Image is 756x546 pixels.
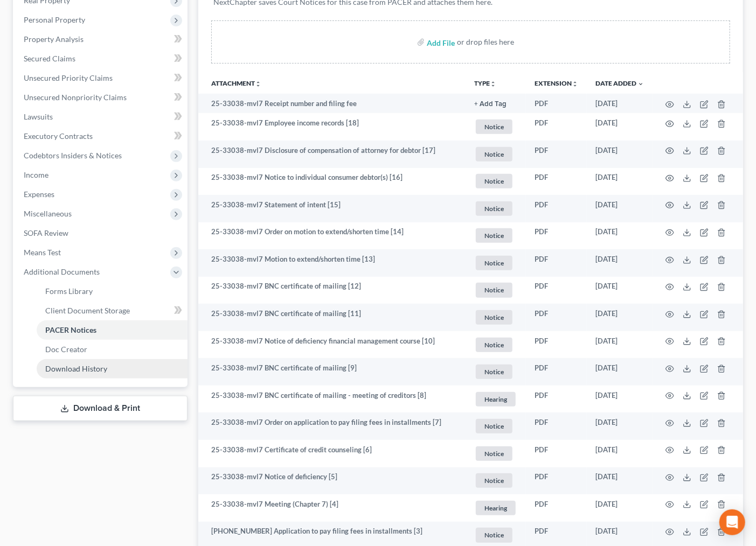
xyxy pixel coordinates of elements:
div: Open Intercom Messenger [719,509,745,535]
span: Property Analysis [24,34,84,44]
span: Unsecured Nonpriority Claims [24,93,127,102]
td: 25-33038-mvl7 Receipt number and filing fee [198,94,466,113]
a: Notice [474,336,517,354]
td: 25-33038-mvl7 Certificate of credit counseling [6] [198,440,466,467]
button: TYPEunfold_more [474,80,496,87]
td: PDF [526,467,587,495]
span: Codebtors Insiders & Notices [24,151,122,160]
td: PDF [526,440,587,467]
td: 25-33038-mvl7 BNC certificate of mailing [9] [198,358,466,386]
td: PDF [526,358,587,386]
a: Notice [474,309,517,326]
a: + Add Tag [474,99,517,109]
span: Forms Library [45,286,93,296]
a: Notice [474,172,517,190]
td: PDF [526,277,587,304]
a: SOFA Review [15,223,188,243]
span: Notice [476,147,512,162]
td: [DATE] [587,277,653,304]
span: Notice [476,528,512,542]
td: 25-33038-mvl7 Order on application to pay filing fees in installments [7] [198,412,466,440]
span: Unsecured Priority Claims [24,73,113,82]
td: PDF [526,386,587,413]
td: PDF [526,141,587,168]
a: Notice [474,472,517,489]
a: Forms Library [37,282,188,301]
td: PDF [526,331,587,359]
td: 25-33038-mvl7 Notice of deficiency [5] [198,467,466,495]
td: [DATE] [587,494,653,522]
a: Notice [474,363,517,381]
span: Hearing [476,392,516,407]
a: Property Analysis [15,30,188,49]
span: Secured Claims [24,54,75,63]
i: unfold_more [255,81,261,87]
span: Notice [476,283,512,297]
a: Notice [474,526,517,544]
a: Unsecured Nonpriority Claims [15,88,188,107]
a: PACER Notices [37,320,188,340]
td: PDF [526,168,587,195]
i: unfold_more [490,81,496,87]
span: Download History [45,364,107,373]
span: Notice [476,419,512,433]
td: PDF [526,304,587,331]
span: Executory Contracts [24,131,93,141]
span: Doc Creator [45,345,87,354]
a: Notice [474,227,517,244]
a: Notice [474,145,517,163]
a: Hearing [474,499,517,517]
a: Notice [474,118,517,136]
a: Download History [37,359,188,379]
td: 25-33038-mvl7 BNC certificate of mailing [12] [198,277,466,304]
a: Extensionunfold_more [535,79,578,87]
td: [DATE] [587,168,653,195]
span: Notice [476,120,512,134]
td: 25-33038-mvl7 BNC certificate of mailing [11] [198,304,466,331]
td: [DATE] [587,222,653,250]
span: Client Document Storage [45,306,130,315]
td: [DATE] [587,304,653,331]
span: Notice [476,256,512,270]
td: 25-33038-mvl7 Employee income records [18] [198,113,466,141]
a: Doc Creator [37,340,188,359]
a: Notice [474,445,517,463]
i: expand_more [637,81,644,87]
span: Expenses [24,190,54,199]
span: Lawsuits [24,112,53,121]
a: Notice [474,254,517,272]
td: [DATE] [587,249,653,277]
a: Hearing [474,390,517,408]
td: [DATE] [587,113,653,141]
a: Unsecured Priority Claims [15,68,188,88]
td: [DATE] [587,467,653,495]
td: [DATE] [587,386,653,413]
a: Notice [474,417,517,435]
td: PDF [526,249,587,277]
span: Notice [476,365,512,379]
span: PACER Notices [45,325,96,334]
span: Miscellaneous [24,209,72,218]
td: PDF [526,113,587,141]
a: Secured Claims [15,49,188,68]
span: SOFA Review [24,228,68,237]
span: Notice [476,228,512,243]
a: Date Added expand_more [595,79,644,87]
td: 25-33038-mvl7 Statement of intent [15] [198,195,466,222]
td: [DATE] [587,440,653,467]
span: Hearing [476,501,516,515]
td: 25-33038-mvl7 Order on motion to extend/shorten time [14] [198,222,466,250]
a: Attachmentunfold_more [211,79,261,87]
button: + Add Tag [474,101,507,108]
a: Client Document Storage [37,301,188,320]
td: 25-33038-mvl7 Notice of deficiency financial management course [10] [198,331,466,359]
td: 25-33038-mvl7 BNC certificate of mailing - meeting of creditors [8] [198,386,466,413]
span: Means Test [24,248,61,257]
td: 25-33038-mvl7 Motion to extend/shorten time [13] [198,249,466,277]
span: Notice [476,174,512,188]
td: [DATE] [587,141,653,168]
td: 25-33038-mvl7 Notice to individual consumer debtor(s) [16] [198,168,466,195]
td: [DATE] [587,331,653,359]
td: [DATE] [587,412,653,440]
a: Notice [474,281,517,299]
